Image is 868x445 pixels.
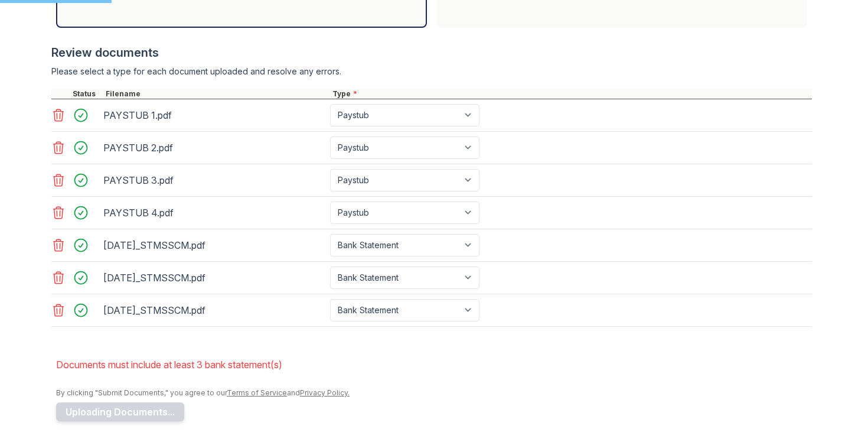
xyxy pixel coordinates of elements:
[70,89,103,99] div: Status
[227,388,287,397] a: Terms of Service
[300,388,350,397] a: Privacy Policy.
[56,353,812,376] li: Documents must include at least 3 bank statement(s)
[103,203,325,222] div: PAYSTUB 4.pdf
[51,66,812,77] div: Please select a type for each document uploaded and resolve any errors.
[56,402,184,421] button: Uploading Documents...
[103,171,325,190] div: PAYSTUB 3.pdf
[103,138,325,157] div: PAYSTUB 2.pdf
[56,388,812,398] div: By clicking "Submit Documents," you agree to our and
[51,44,812,61] div: Review documents
[103,268,325,287] div: [DATE]_STMSSCM.pdf
[103,89,330,99] div: Filename
[103,106,325,125] div: PAYSTUB 1.pdf
[103,236,325,255] div: [DATE]_STMSSCM.pdf
[330,89,812,99] div: Type
[103,301,325,320] div: [DATE]_STMSSCM.pdf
